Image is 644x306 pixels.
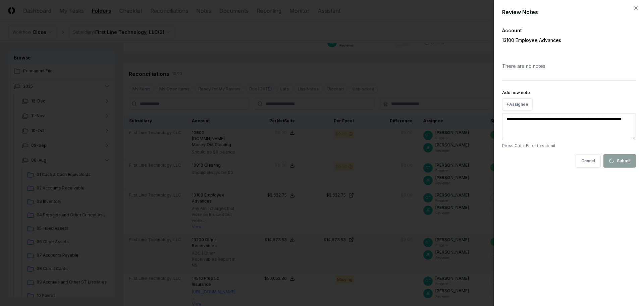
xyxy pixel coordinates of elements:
[502,37,613,44] p: 13100 Employee Advances
[502,143,636,149] p: Press Ctrl + Enter to submit
[502,57,636,75] div: There are no notes
[502,27,636,34] div: Account
[502,98,533,111] button: +Assignee
[502,8,636,16] div: Review Notes
[502,90,530,95] label: Add new note
[576,154,601,168] button: Cancel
